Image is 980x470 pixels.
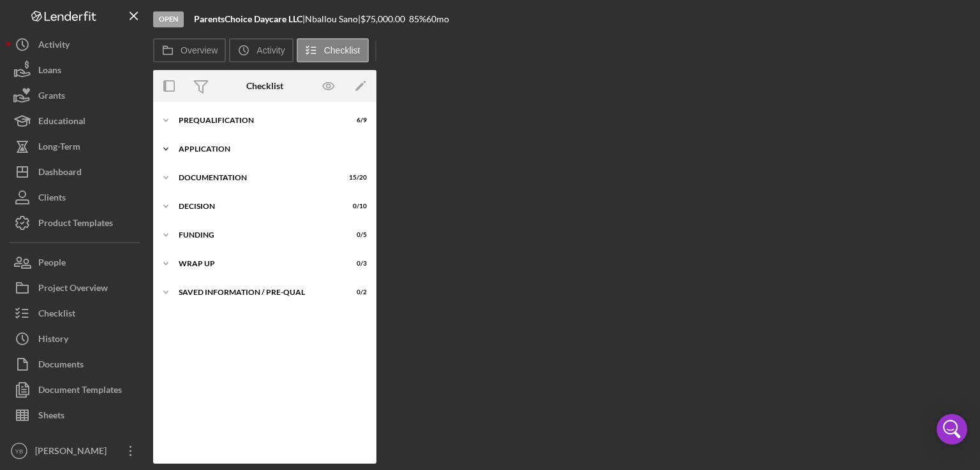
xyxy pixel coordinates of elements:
button: Documents [6,352,147,377]
div: 85 % [409,14,426,24]
div: Checklist [246,81,283,91]
div: 0 / 5 [344,231,367,239]
div: Open Intercom Messenger [937,414,967,445]
div: Clients [38,185,66,213]
div: $75,000.00 [360,14,409,24]
text: YB [15,448,24,455]
label: Overview [181,45,218,55]
div: Documentation [179,174,335,182]
button: People [6,250,147,275]
div: 6 / 9 [344,117,367,124]
div: History [38,326,68,355]
button: Overview [153,38,226,62]
div: Product Templates [38,210,113,239]
div: Documents [38,352,84,380]
div: Sheets [38,402,64,431]
button: Clients [6,185,147,210]
button: Activity [6,32,147,57]
button: Document Templates [6,377,147,402]
button: Project Overview [6,275,147,301]
div: 60 mo [426,14,449,24]
button: Educational [6,108,147,134]
button: Checklist [6,301,147,326]
div: Long-Term [38,134,80,162]
button: Long-Term [6,134,147,159]
div: Educational [38,108,85,137]
div: Prequalification [179,117,335,124]
div: Document Templates [38,377,122,406]
button: Product Templates [6,210,147,236]
div: Nballou Sano | [305,14,360,24]
button: Sheets [6,402,147,428]
div: Application [179,145,360,153]
button: Dashboard [6,159,147,185]
label: Checklist [324,45,360,55]
div: Dashboard [38,159,82,188]
div: Open [153,11,184,27]
div: Loans [38,57,61,86]
div: Saved Information / Pre-Qual [179,288,335,296]
div: Project Overview [38,275,108,304]
div: | [194,14,305,24]
div: 0 / 2 [344,288,367,296]
button: Checklist [297,38,369,62]
button: History [6,326,147,352]
div: Checklist [38,301,75,329]
div: [PERSON_NAME] [32,438,115,467]
div: Activity [38,32,70,61]
div: Grants [38,83,65,111]
button: Loans [6,57,147,83]
button: Activity [229,38,293,62]
div: Wrap up [179,260,335,267]
button: YB[PERSON_NAME] [6,438,147,464]
b: ParentsChoice Daycare LLC [194,13,302,24]
div: 0 / 10 [344,203,367,210]
div: Decision [179,203,335,210]
div: People [38,250,66,278]
button: Grants [6,83,147,108]
div: 15 / 20 [344,174,367,182]
div: Funding [179,231,335,239]
label: Activity [256,45,285,55]
div: 0 / 3 [344,260,367,267]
